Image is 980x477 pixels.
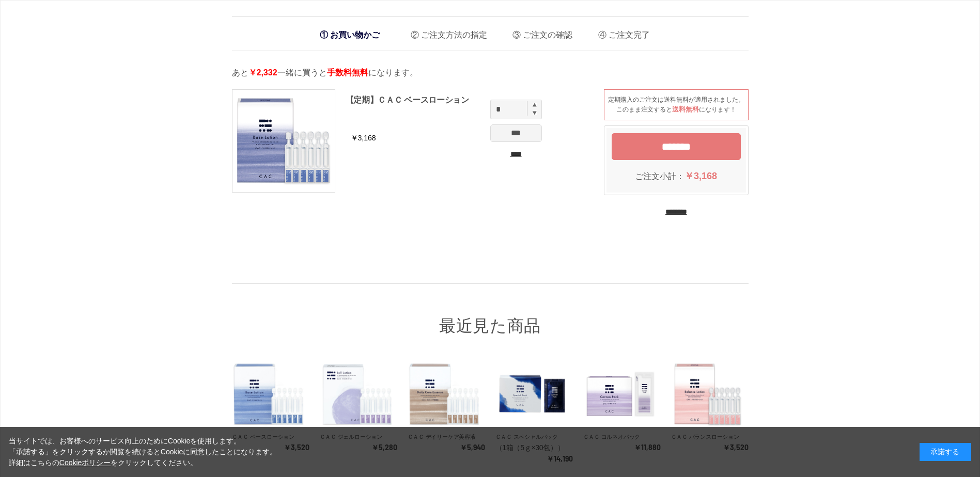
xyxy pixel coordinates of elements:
[672,105,699,113] span: 送料無料
[495,358,573,431] a: ＣＡＣ スペシャルパック
[346,96,469,104] a: 【定期】ＣＡＣ ベースローション
[232,67,749,79] p: あと 一緒に買うと になります。
[320,358,393,431] img: ＣＡＣ ジェルローション
[408,358,481,431] img: ＣＡＣ デイリーケア美容液
[920,443,971,461] div: 承諾する
[533,103,537,107] img: spinplus.gif
[232,90,335,192] img: 【定期】ＣＡＣ ベースローション
[604,89,749,120] div: 定期購入のご注文は送料無料が適用されました。 このまま注文すると になります！
[232,358,309,431] a: ＣＡＣ ベースローション
[232,283,749,337] div: 最近見た商品
[583,358,657,431] img: ＣＡＣ コルネオパック
[533,110,537,115] img: spinminus.gif
[320,358,397,431] a: ＣＡＣ ジェルローション
[505,22,572,43] li: ご注文の確認
[408,358,485,431] a: ＣＡＣ デイリーケア美容液
[248,68,277,77] span: ￥2,332
[59,458,111,467] a: Cookieポリシー
[327,68,368,77] span: 手数料無料
[671,358,749,431] a: ＣＡＣ バランスローション
[685,171,717,181] span: ￥3,168
[315,24,385,45] li: お買い物かご
[612,165,741,187] div: ご注文小計：
[495,358,569,431] img: ＣＡＣ スペシャルパック
[590,22,650,43] li: ご注文完了
[232,358,305,431] img: ＣＡＣ ベースローション
[403,22,487,43] li: ご注文方法の指定
[671,358,744,431] img: ＣＡＣ バランスローション
[583,358,661,431] a: ＣＡＣ コルネオパック
[9,436,277,468] div: 当サイトでは、お客様へのサービス向上のためにCookieを使用します。 「承諾する」をクリックするか閲覧を続けるとCookieに同意したことになります。 詳細はこちらの をクリックしてください。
